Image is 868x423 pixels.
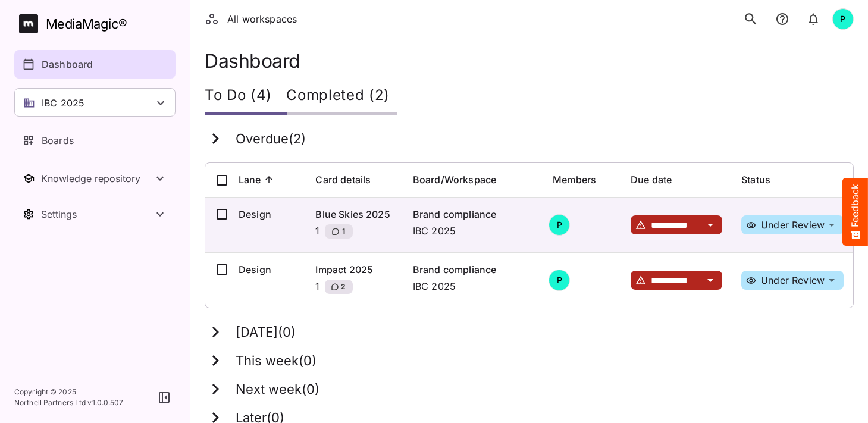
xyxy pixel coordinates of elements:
[832,8,854,30] div: P
[42,133,74,148] p: Boards
[236,131,306,147] h3: Overdue ( 2 )
[315,262,393,277] p: Impact 2025
[340,281,346,293] span: 2
[842,178,868,246] button: Feedback
[14,200,176,228] nav: Settings
[14,164,176,193] button: Toggle Knowledge repository
[315,224,319,243] p: 1
[631,173,672,187] p: Due date
[239,262,296,277] p: Design
[761,275,825,285] p: Under Review
[413,279,534,293] p: IBC 2025
[14,200,176,228] button: Toggle Settings
[14,164,176,193] nav: Knowledge repository
[315,279,319,298] p: 1
[14,126,176,155] a: Boards
[239,173,261,187] p: Lane
[14,50,176,79] a: Dashboard
[738,7,763,32] button: search
[42,57,93,71] p: Dashboard
[549,214,570,236] div: P
[239,207,296,221] p: Design
[14,387,124,397] p: Copyright © 2025
[14,397,124,408] p: Northell Partners Ltd v 1.0.0.507
[236,353,317,369] h3: This week ( 0 )
[19,14,176,33] a: MediaMagic®
[236,382,319,397] h3: Next week ( 0 )
[205,79,286,115] div: To Do (4)
[341,225,345,237] span: 1
[315,173,371,187] p: Card details
[41,173,153,184] div: Knowledge repository
[46,14,127,34] div: MediaMagic ®
[42,96,84,110] p: IBC 2025
[741,173,770,187] p: Status
[761,220,825,230] p: Under Review
[205,50,854,72] h1: Dashboard
[553,173,596,187] p: Members
[286,79,397,115] div: Completed (2)
[41,208,153,220] div: Settings
[315,207,393,221] p: Blue Skies 2025
[549,270,570,291] div: P
[770,7,794,32] button: notifications
[413,207,534,221] p: Brand compliance
[236,325,296,340] h3: [DATE] ( 0 )
[413,262,534,277] p: Brand compliance
[413,173,496,187] p: Board/Workspace
[413,224,534,238] p: IBC 2025
[801,7,825,32] button: notifications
